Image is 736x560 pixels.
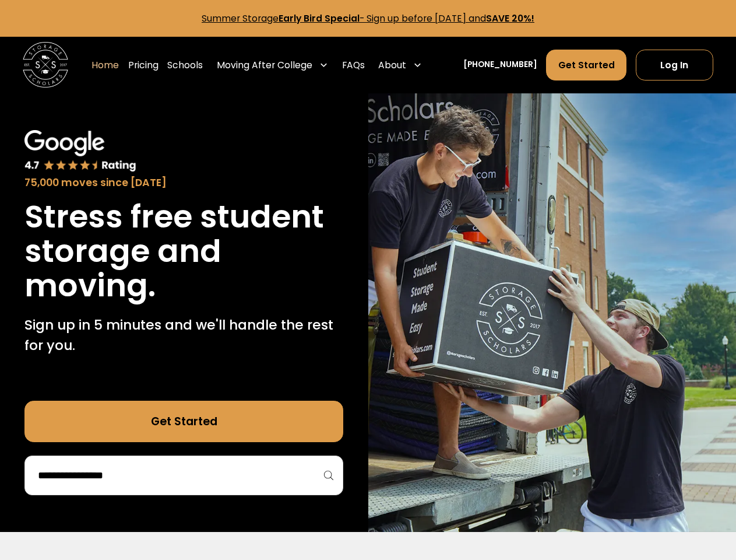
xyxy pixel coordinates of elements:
a: Pricing [128,49,159,81]
div: About [374,49,427,81]
div: About [378,58,406,72]
a: Summer StorageEarly Bird Special- Sign up before [DATE] andSAVE 20%! [202,12,534,24]
img: Storage Scholars main logo [23,42,68,87]
div: 75,000 moves since [DATE] [24,175,343,190]
a: Home [91,49,119,81]
a: FAQs [342,49,365,81]
a: Get Started [546,50,626,80]
div: Moving After College [217,58,312,72]
img: Google 4.7 star rating [24,130,136,173]
div: Moving After College [212,49,333,81]
strong: SAVE 20%! [486,12,534,24]
p: Sign up in 5 minutes and we'll handle the rest for you. [24,314,343,355]
a: Schools [167,49,203,81]
strong: Early Bird Special [279,12,360,24]
a: [PHONE_NUMBER] [463,59,537,71]
a: Get Started [24,401,343,442]
h1: Stress free student storage and moving. [24,199,343,303]
a: Log In [636,50,713,80]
